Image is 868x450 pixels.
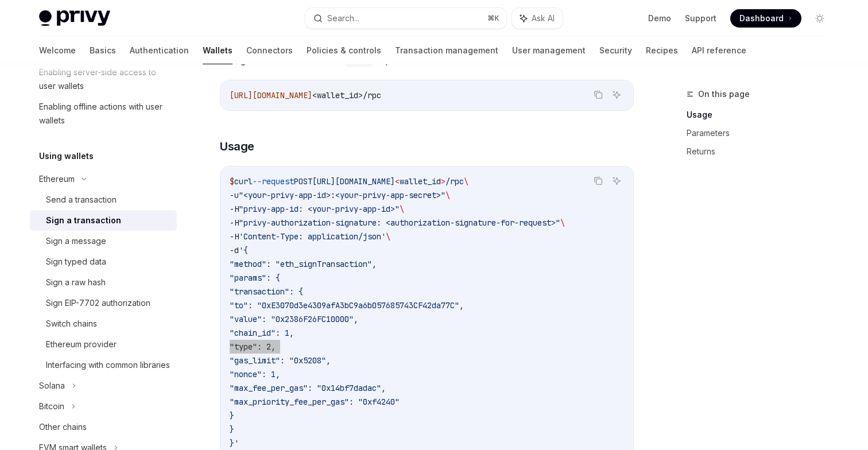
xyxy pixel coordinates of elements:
[739,13,784,24] span: Dashboard
[327,11,359,25] div: Search...
[39,420,87,434] div: Other chains
[30,293,177,313] a: Sign EIP-7702 authorization
[312,176,395,187] span: [URL][DOMAIN_NAME]
[230,314,358,324] span: "value": "0x2386F26FC10000",
[46,317,97,331] div: Switch chains
[30,210,177,231] a: Sign a transaction
[46,296,150,310] div: Sign EIP-7702 authorization
[532,13,555,24] span: Ask AI
[39,10,110,26] img: light logo
[234,176,253,187] span: curl
[591,173,606,188] button: Copy the contents from the code block
[30,417,177,437] a: Other chains
[646,37,678,64] a: Recipes
[230,342,276,352] span: "type": 2,
[512,37,586,64] a: User management
[30,272,177,293] a: Sign a raw hash
[230,204,239,214] span: -H
[230,383,386,393] span: "max_fee_per_gas": "0x14bf7dadac",
[294,176,312,187] span: POST
[239,204,400,214] span: "privy-app-id: <your-privy-app-id>"
[386,231,390,242] span: \
[648,13,671,24] a: Demo
[39,172,75,186] div: Ethereum
[560,218,565,228] span: \
[239,245,248,255] span: '{
[400,176,436,187] span: wallet_i
[46,193,117,207] div: Send a transaction
[687,124,838,142] a: Parameters
[230,355,331,366] span: "gas_limit": "0x5208",
[39,37,76,64] a: Welcome
[230,190,239,200] span: -u
[609,87,624,102] button: Ask AI
[687,106,838,124] a: Usage
[395,176,400,187] span: <
[239,231,386,242] span: 'Content-Type: application/json'
[230,231,239,242] span: -H
[130,37,189,64] a: Authentication
[39,399,64,413] div: Bitcoin
[220,138,254,154] span: Usage
[39,100,170,127] div: Enabling offline actions with user wallets
[395,37,498,64] a: Transaction management
[730,9,801,28] a: Dashboard
[230,245,239,255] span: -d
[46,276,106,289] div: Sign a raw hash
[230,90,312,100] span: [URL][DOMAIN_NAME]
[305,8,506,29] button: Search...⌘K
[46,338,117,351] div: Ethereum provider
[445,176,464,187] span: /rpc
[30,251,177,272] a: Sign typed data
[685,13,716,24] a: Support
[90,37,116,64] a: Basics
[230,273,280,283] span: "params": {
[30,189,177,210] a: Send a transaction
[609,173,624,188] button: Ask AI
[445,190,450,200] span: \
[230,328,294,338] span: "chain_id": 1,
[30,355,177,375] a: Interfacing with common libraries
[230,369,280,379] span: "nonce": 1,
[441,176,445,187] span: >
[811,9,829,28] button: Toggle dark mode
[239,190,445,200] span: "<your-privy-app-id>:<your-privy-app-secret>"
[487,14,499,23] span: ⌘ K
[203,37,232,64] a: Wallets
[230,424,234,435] span: }
[436,176,441,187] span: d
[591,87,606,102] button: Copy the contents from the code block
[230,259,377,269] span: "method": "eth_signTransaction",
[30,334,177,355] a: Ethereum provider
[46,234,106,248] div: Sign a message
[39,379,65,393] div: Solana
[230,397,400,407] span: "max_priority_fee_per_gas": "0xf4240"
[239,218,560,228] span: "privy-authorization-signature: <authorization-signature-for-request>"
[46,358,170,372] div: Interfacing with common libraries
[46,255,106,269] div: Sign typed data
[599,37,632,64] a: Security
[246,37,293,64] a: Connectors
[230,218,239,228] span: -H
[307,37,381,64] a: Policies & controls
[253,176,294,187] span: --request
[46,214,121,227] div: Sign a transaction
[30,313,177,334] a: Switch chains
[30,231,177,251] a: Sign a message
[687,142,838,161] a: Returns
[692,37,746,64] a: API reference
[30,96,177,131] a: Enabling offline actions with user wallets
[464,176,468,187] span: \
[230,410,234,421] span: }
[698,87,750,101] span: On this page
[512,8,563,29] button: Ask AI
[230,300,464,311] span: "to": "0xE3070d3e4309afA3bC9a6b057685743CF42da77C",
[400,204,404,214] span: \
[230,438,239,448] span: }'
[230,286,303,297] span: "transaction": {
[230,176,234,187] span: $
[39,149,94,163] h5: Using wallets
[312,90,381,100] span: <wallet_id>/rpc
